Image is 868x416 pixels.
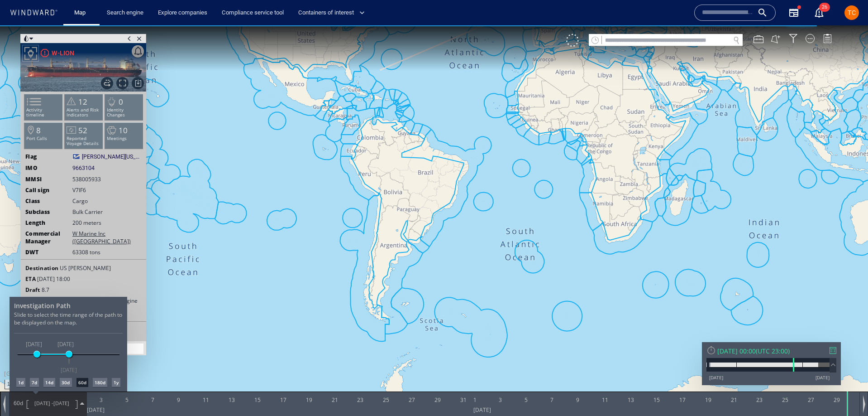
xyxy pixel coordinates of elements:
button: 26 [814,7,825,18]
div: 60d [76,353,88,362]
h4: Investigation Path [14,276,123,285]
a: Search engine [103,5,147,21]
div: 180d [93,353,107,362]
a: 26 [812,5,826,20]
a: Map [71,5,92,21]
div: 14d [43,353,55,362]
div: 1d [16,353,25,362]
p: Slide to select the time range of the path to be displayed on the map. [14,285,123,308]
span: Containers of interest [298,8,365,18]
div: 1y [112,353,120,362]
a: Explore companies [154,5,211,21]
div: Notification center [814,7,825,18]
button: Map [67,5,96,21]
span: [DATE] [24,314,43,323]
button: TC [843,4,861,22]
a: Compliance service tool [218,5,287,21]
span: TC [848,9,856,16]
span: 26 [819,3,830,12]
div: 7d [30,353,39,362]
button: Containers of interest [295,5,372,21]
span: [DATE] [56,314,75,323]
div: 30d [60,353,72,362]
iframe: Chat [830,375,861,409]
